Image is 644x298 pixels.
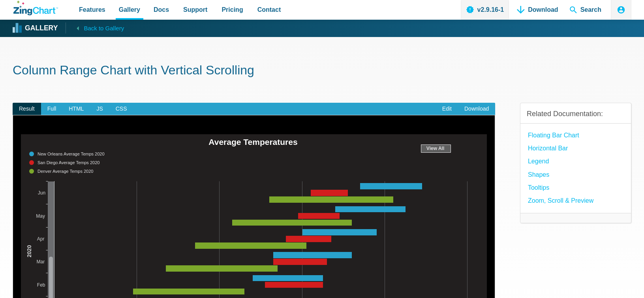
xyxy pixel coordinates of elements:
[528,130,579,141] a: Floating Bar Chart
[528,156,549,167] a: Legend
[528,182,549,193] a: Tooltips
[222,4,243,15] span: Pricing
[90,103,109,115] span: JS
[527,109,625,118] h3: Related Documentation:
[13,62,631,80] h1: Column Range Chart with Vertical Scrolling
[257,4,281,15] span: Contact
[154,4,169,15] span: Docs
[41,103,63,115] span: Full
[13,103,41,115] span: Result
[183,4,207,15] span: Support
[528,169,549,180] a: Shapes
[66,22,124,33] a: Back to Gallery
[458,103,495,115] a: Download
[62,103,90,115] span: HTML
[528,195,593,206] a: Zoom, Scroll & Preview
[436,103,458,115] a: Edit
[25,25,58,32] strong: Gallery
[84,23,124,33] span: Back to Gallery
[528,143,568,154] a: Horizontal Bar
[13,22,58,34] a: Gallery
[119,4,140,15] span: Gallery
[13,1,58,15] a: ZingChart Logo. Click to return to the homepage
[109,103,133,115] span: CSS
[79,4,105,15] span: Features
